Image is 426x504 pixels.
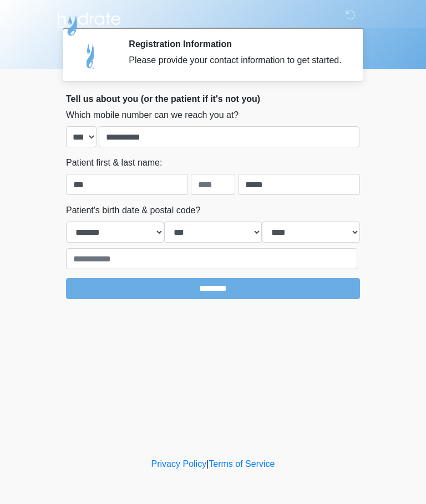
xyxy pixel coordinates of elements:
[209,459,275,469] a: Terms of Service
[66,204,200,217] label: Patient's birth date & postal code?
[129,54,343,67] div: Please provide your contact information to get started.
[206,459,209,469] a: |
[151,459,207,469] a: Privacy Policy
[66,94,360,104] h2: Tell us about you (or the patient if it's not you)
[74,39,108,72] img: Agent Avatar
[55,8,123,37] img: Hydrate IV Bar - Arcadia Logo
[66,109,239,122] label: Which mobile number can we reach you at?
[66,156,162,169] label: Patient first & last name:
